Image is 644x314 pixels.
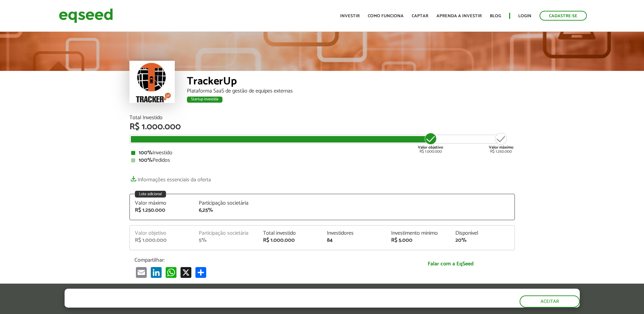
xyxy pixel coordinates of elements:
a: Blog [490,14,501,18]
button: Aceitar [520,295,580,308]
div: 5% [199,238,253,243]
div: Valor máximo [135,201,189,206]
a: Informações essenciais da oferta [129,173,211,183]
div: 84 [327,238,381,243]
a: Como funciona [368,14,404,18]
div: Participação societária [199,201,253,206]
a: LinkedIn [149,267,163,278]
div: R$ 5.000 [391,238,445,243]
div: 6,25% [199,208,253,213]
h5: O site da EqSeed utiliza cookies para melhorar sua navegação. [65,289,309,299]
div: 20% [455,238,509,243]
div: R$ 1.000.000 [418,132,443,154]
a: Email [135,267,148,278]
div: Participação societária [199,231,253,236]
a: Cadastre-se [540,11,587,21]
strong: Valor máximo [489,144,514,151]
a: WhatsApp [164,267,178,278]
a: Login [518,14,531,18]
p: Compartilhar: [135,257,381,263]
a: política de privacidade e de cookies [154,302,232,307]
strong: 100% [139,148,152,157]
div: R$ 1.250.000 [135,208,189,213]
div: TrackerUp [187,76,515,88]
a: Captar [412,14,428,18]
div: Total investido [263,231,317,236]
div: R$ 1.000.000 [135,238,189,243]
img: EqSeed [59,7,113,25]
div: Investido [131,150,513,156]
div: Investimento mínimo [391,231,445,236]
a: Investir [340,14,360,18]
a: Falar com a EqSeed [391,257,510,271]
div: Valor objetivo [135,231,189,236]
div: Startup investida [187,97,222,103]
a: Aprenda a investir [436,14,482,18]
strong: Valor objetivo [418,144,443,151]
div: Pedidos [131,158,513,163]
div: Disponível [455,231,509,236]
div: R$ 1.000.000 [129,123,515,131]
div: R$ 1.000.000 [263,238,317,243]
p: Ao clicar em "aceitar", você aceita nossa . [65,301,309,307]
div: Lote adicional [135,191,166,198]
div: Total Investido [129,115,515,121]
div: Plataforma SaaS de gestão de equipes externas [187,88,515,94]
div: R$ 1.250.000 [489,132,514,154]
strong: 100% [139,156,152,165]
a: X [179,267,193,278]
a: Compartilhar [194,267,208,278]
div: Investidores [327,231,381,236]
